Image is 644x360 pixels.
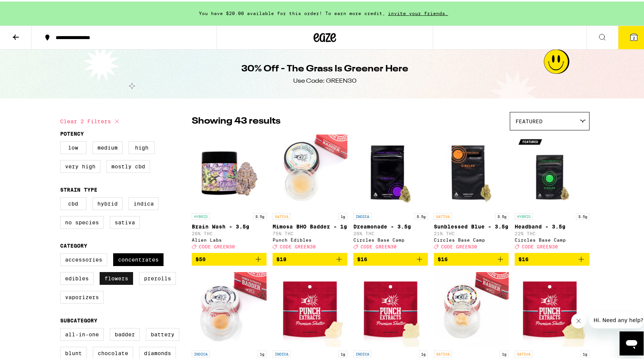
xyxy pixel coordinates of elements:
legend: Strain Type [60,185,97,191]
p: 1g [580,349,589,356]
img: Circles Base Camp - Dreamonade - 3.5g [353,133,428,208]
label: All-In-One [60,327,104,339]
img: Circles Base Camp - Headband - 3.5g [515,133,589,208]
span: $18 [276,255,286,261]
label: Chocolate [93,345,133,358]
span: $16 [357,255,367,261]
img: Alien Labs - Brain Wash - 3.5g [192,133,267,208]
p: 22% THC [515,230,589,234]
p: 1g [338,212,347,218]
label: Low [60,140,86,153]
p: 75% THC [273,230,347,234]
p: 1g [500,349,509,356]
p: SATIVA [515,349,533,356]
label: Very High [60,159,100,171]
p: HYBRID [515,212,533,218]
span: Featured [515,117,542,123]
div: Punch Edibles [273,236,347,241]
p: INDICA [353,212,371,218]
label: Edibles [60,271,94,283]
p: SATIVA [273,212,291,218]
button: Add to bag [273,251,347,264]
img: Punch Edibles - Secret Stash BHO Shatter - 1g [515,270,589,345]
p: 21% THC [434,230,509,234]
a: Open page for Mimosa BHO Badder - 1g from Punch Edibles [273,133,347,251]
span: 2 [633,34,635,39]
p: INDICA [353,349,371,356]
legend: Category [60,241,87,247]
span: You have $20.00 available for this order! To earn more credit, [199,9,385,14]
button: Add to bag [192,251,267,264]
img: Punch Edibles - Runtz #64 BHO Shatter - 1g [353,270,428,345]
label: Blunt [60,345,87,358]
label: Hybrid [92,196,123,209]
legend: Subcategory [60,316,97,322]
span: CODE GREEN30 [199,243,235,248]
span: CODE GREEN30 [522,243,558,248]
label: Mostly CBD [106,159,150,171]
p: SATIVA [434,349,452,356]
iframe: Message from company [589,310,644,327]
label: Indica [129,196,159,209]
p: 26% THC [192,230,267,234]
p: 3.5g [576,212,589,218]
a: Open page for Brain Wash - 3.5g from Alien Labs [192,133,267,251]
p: Mimosa BHO Badder - 1g [273,222,347,228]
iframe: Close message [571,312,586,327]
p: Dreamonade - 3.5g [353,222,428,228]
p: 3.5g [414,212,428,218]
p: HYBRID [192,212,210,218]
img: Punch Edibles - Motor Breath BHO Badder - 1g [192,270,267,345]
label: Accessories [60,252,107,265]
button: Add to bag [515,251,589,264]
span: $50 [195,255,206,261]
p: Brain Wash - 3.5g [192,222,267,228]
p: INDICA [273,349,291,356]
div: Circles Base Camp [353,236,428,241]
a: Open page for Sunblessed Blue - 3.5g from Circles Base Camp [434,133,509,251]
img: Punch Edibles - Lemon Zkittles BHO Badder - 1g [434,270,509,345]
img: Circles Base Camp - Sunblessed Blue - 3.5g [434,133,509,208]
div: Circles Base Camp [434,236,509,241]
p: 26% THC [353,230,428,234]
span: CODE GREEN30 [361,243,397,248]
iframe: Button to launch messaging window [620,330,644,354]
label: Vaporizers [60,289,104,302]
p: 1g [258,349,267,356]
span: CODE GREEN30 [280,243,316,248]
span: $16 [438,255,448,261]
p: 1g [419,349,428,356]
label: No Species [60,215,104,227]
p: 3.5g [253,212,267,218]
img: Punch Edibles - Pink Bliss BHO Shatter - 1g [273,270,347,345]
label: Medium [92,140,123,153]
label: Concentrates [113,252,164,265]
span: CODE GREEN30 [441,243,477,248]
button: Add to bag [353,251,428,264]
img: Punch Edibles - Mimosa BHO Badder - 1g [273,133,347,208]
label: Badder [110,327,140,339]
h1: 30% Off - The Grass Is Greener Here [241,61,408,74]
label: CBD [60,196,86,209]
a: Open page for Headband - 3.5g from Circles Base Camp [515,133,589,251]
button: Clear 2 filters [60,110,121,129]
p: SATIVA [434,212,452,218]
p: Showing 43 results [192,113,280,126]
label: High [129,140,155,153]
div: Circles Base Camp [515,236,589,241]
label: Prerolls [139,271,176,283]
p: Sunblessed Blue - 3.5g [434,222,509,228]
button: Add to bag [434,251,509,264]
legend: Potency [60,129,84,135]
p: 1g [338,349,347,356]
label: Battery [146,327,179,339]
label: Diamonds [139,345,176,358]
p: INDICA [192,349,210,356]
p: 3.5g [495,212,509,218]
div: Use Code: GREEN30 [293,76,356,84]
span: $16 [518,255,529,261]
p: Headband - 3.5g [515,222,589,228]
div: Alien Labs [192,236,267,241]
span: invite your friends. [385,9,451,14]
label: Sativa [110,215,140,227]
